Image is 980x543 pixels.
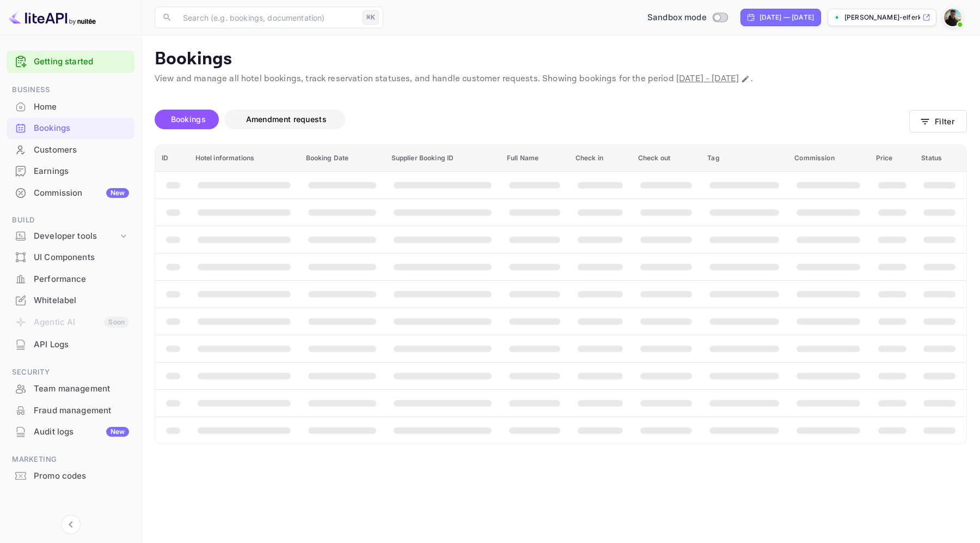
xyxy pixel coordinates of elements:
button: Collapse navigation [61,515,81,534]
img: LiteAPI logo [9,9,96,26]
span: Security [7,366,134,378]
th: Check out [632,145,701,172]
div: Promo codes [34,470,129,482]
div: Getting started [7,51,134,73]
div: Commission [34,187,129,200]
th: Status [915,145,966,172]
span: Business [7,84,134,96]
div: Switch to Production mode [643,11,732,24]
a: Whitelabel [7,290,134,310]
img: Jaber Elferkh [944,9,961,26]
a: Fraud management [7,400,134,420]
div: API Logs [7,334,134,355]
div: Home [34,101,129,113]
div: New [106,427,129,437]
div: Earnings [34,165,129,178]
th: Hotel informations [189,145,299,172]
span: Bookings [171,114,206,124]
a: Team management [7,378,134,399]
button: Change date range [740,74,751,85]
a: Getting started [34,56,129,68]
div: Fraud management [7,400,134,421]
div: UI Components [7,247,134,268]
th: Tag [701,145,788,172]
th: Check in [569,145,632,172]
div: API Logs [34,339,129,351]
th: Supplier Booking ID [385,145,500,172]
th: Full Name [500,145,569,172]
th: Price [869,145,915,172]
div: Fraud management [34,405,129,417]
th: Commission [788,145,869,172]
p: Bookings [155,49,967,70]
div: UI Components [34,251,129,264]
div: Whitelabel [7,290,134,311]
div: Developer tools [34,230,118,243]
div: Audit logs [34,426,129,438]
span: Sandbox mode [647,11,707,24]
div: Performance [34,273,129,286]
div: Performance [7,269,134,290]
div: Team management [34,383,129,395]
p: [PERSON_NAME]-elferkh-k8rs.nui... [844,13,920,22]
div: Customers [34,144,129,156]
div: Team management [7,378,134,400]
input: Search (e.g. bookings, documentation) [176,7,358,28]
a: Audit logsNew [7,421,134,442]
div: CommissionNew [7,183,134,204]
span: Amendment requests [246,114,327,124]
div: Customers [7,140,134,161]
div: Home [7,96,134,118]
a: UI Components [7,247,134,267]
th: Booking Date [299,145,385,172]
a: CommissionNew [7,183,134,203]
p: View and manage all hotel bookings, track reservation statuses, and handle customer requests. Sho... [155,73,967,86]
span: Build [7,214,134,226]
div: New [106,188,129,198]
div: account-settings tabs [155,110,909,129]
a: Bookings [7,118,134,138]
div: ⌘K [363,10,379,25]
div: Developer tools [7,227,134,246]
a: API Logs [7,334,134,354]
a: Promo codes [7,466,134,486]
div: Earnings [7,161,134,182]
div: Audit logsNew [7,421,134,443]
div: Bookings [34,122,129,135]
a: Earnings [7,161,134,181]
table: booking table [155,145,966,444]
div: Bookings [7,118,134,139]
div: [DATE] — [DATE] [759,13,814,22]
a: Performance [7,269,134,289]
span: [DATE] - [DATE] [676,73,739,85]
th: ID [155,145,189,172]
a: Home [7,96,134,117]
div: Promo codes [7,466,134,487]
a: Customers [7,140,134,160]
button: Filter [909,110,967,132]
div: Whitelabel [34,294,129,307]
span: Marketing [7,454,134,466]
